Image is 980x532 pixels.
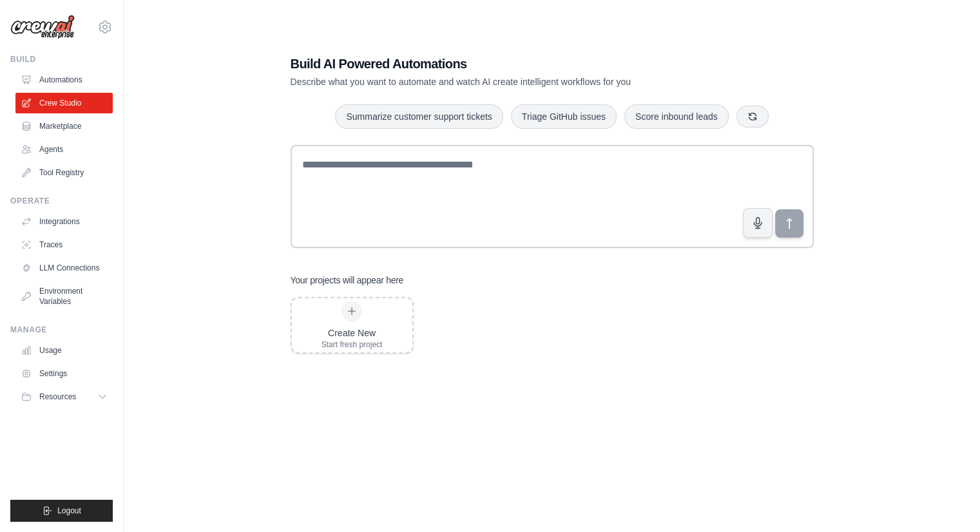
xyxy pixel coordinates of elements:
h3: Your projects will appear here [291,274,404,287]
a: Integrations [15,211,113,232]
a: Traces [15,234,113,255]
span: Logout [57,506,81,516]
a: LLM Connections [15,258,113,278]
div: Manage [10,325,113,335]
button: Triage GitHub issues [511,104,617,129]
a: Marketplace [15,116,113,137]
button: Click to speak your automation idea [743,208,773,238]
div: Create New [322,327,383,339]
a: Settings [15,363,113,384]
a: Usage [15,340,113,361]
button: Get new suggestions [736,106,769,128]
div: Start fresh project [322,339,383,350]
h1: Build AI Powered Automations [291,55,724,73]
a: Environment Variables [15,281,113,312]
img: Logo [10,15,75,39]
button: Logout [10,500,113,522]
a: Crew Studio [15,93,113,113]
button: Score inbound leads [624,104,729,129]
a: Automations [15,70,113,90]
button: Summarize customer support tickets [335,104,503,129]
div: Operate [10,196,113,206]
div: Build [10,54,113,64]
span: Resources [39,392,76,402]
a: Tool Registry [15,162,113,183]
a: Agents [15,139,113,160]
p: Describe what you want to automate and watch AI create intelligent workflows for you [291,75,724,88]
button: Resources [15,386,113,407]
